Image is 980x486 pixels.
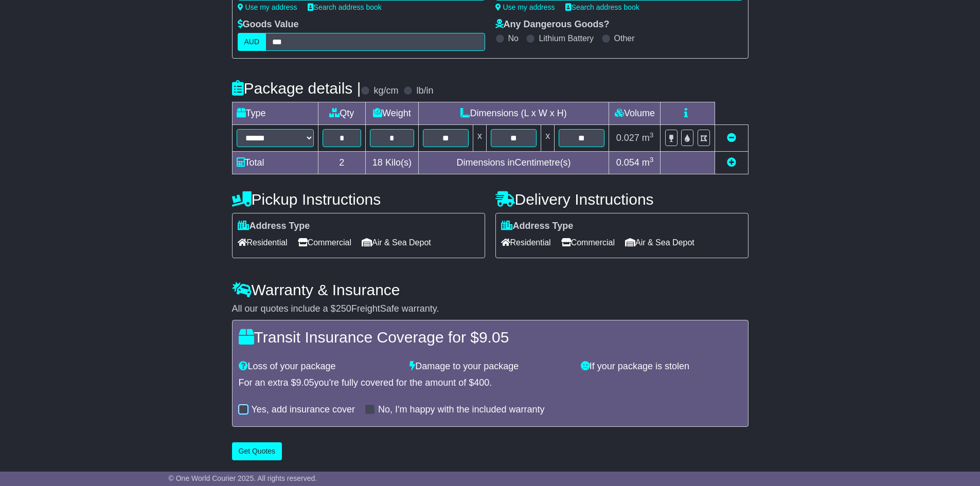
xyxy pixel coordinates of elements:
[495,3,555,11] a: Use my address
[501,221,574,232] label: Address Type
[239,329,742,346] h4: Transit Insurance Coverage for $
[616,157,639,168] span: 0.054
[474,377,489,388] span: 400
[642,157,654,168] span: m
[541,125,555,152] td: x
[418,102,609,125] td: Dimensions (L x W x H)
[418,152,609,174] td: Dimensions in Centimetre(s)
[727,133,736,143] a: Remove this item
[298,235,351,250] span: Commercial
[238,33,266,51] label: AUD
[378,404,545,416] label: No, I'm happy with the included warranty
[576,361,747,372] div: If your package is stolen
[238,221,310,232] label: Address Type
[232,80,361,97] h4: Package details |
[318,102,366,125] td: Qty
[296,377,314,388] span: 9.05
[308,3,382,11] a: Search address book
[238,19,299,30] label: Goods Value
[495,19,610,30] label: Any Dangerous Goods?
[479,329,509,346] span: 9.05
[239,377,742,389] div: For an extra $ you're fully covered for the amount of $ .
[625,235,694,250] span: Air & Sea Depot
[473,125,486,152] td: x
[238,3,297,11] a: Use my address
[539,33,594,43] label: Lithium Battery
[372,157,383,168] span: 18
[501,235,551,250] span: Residential
[650,156,654,164] sup: 3
[565,3,639,11] a: Search address book
[336,303,351,314] span: 250
[238,235,288,250] span: Residential
[232,281,749,298] h4: Warranty & Insurance
[366,102,419,125] td: Weight
[234,361,405,372] div: Loss of your package
[232,152,318,174] td: Total
[232,191,485,208] h4: Pickup Instructions
[169,474,317,482] span: © One World Courier 2025. All rights reserved.
[614,33,635,43] label: Other
[416,85,433,97] label: lb/in
[727,157,736,168] a: Add new item
[642,133,654,143] span: m
[561,235,615,250] span: Commercial
[404,361,576,372] div: Damage to your package
[318,152,366,174] td: 2
[252,404,355,416] label: Yes, add insurance cover
[495,191,749,208] h4: Delivery Instructions
[616,133,639,143] span: 0.027
[232,442,282,460] button: Get Quotes
[650,131,654,139] sup: 3
[373,85,398,97] label: kg/cm
[232,303,749,315] div: All our quotes include a $ FreightSafe warranty.
[232,102,318,125] td: Type
[366,152,419,174] td: Kilo(s)
[609,102,661,125] td: Volume
[508,33,519,43] label: No
[362,235,431,250] span: Air & Sea Depot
